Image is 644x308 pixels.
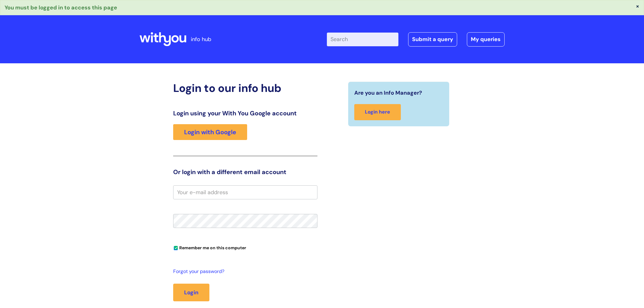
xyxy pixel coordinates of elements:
[173,82,317,95] h2: Login to our info hub
[173,168,317,176] h3: Or login with a different email account
[173,185,317,199] input: Your e-mail address
[173,110,317,117] h3: Login using your With You Google account
[354,104,401,120] a: Login here
[408,32,457,46] a: Submit a query
[173,243,317,252] div: You can uncheck this option if you're logging in from a shared device
[636,3,639,9] button: ×
[173,124,247,140] a: Login with Google
[354,88,422,98] span: Are you an Info Manager?
[173,267,314,276] a: Forgot your password?
[173,284,209,301] button: Login
[467,32,505,46] a: My queries
[174,246,178,250] input: Remember me on this computer
[327,33,398,46] input: Search
[173,244,246,250] label: Remember me on this computer
[191,34,211,44] p: info hub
